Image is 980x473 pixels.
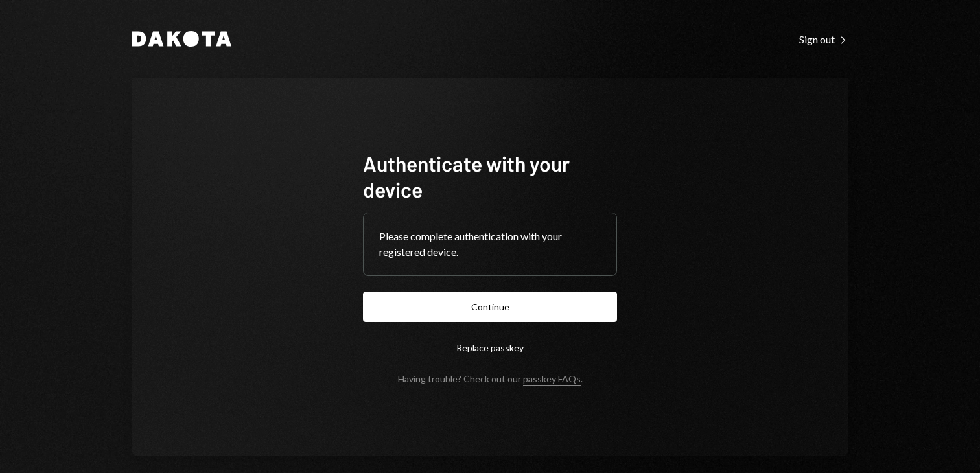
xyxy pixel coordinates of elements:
[363,292,617,322] button: Continue
[799,32,848,46] a: Sign out
[398,373,583,384] div: Having trouble? Check out our .
[799,33,848,46] div: Sign out
[363,150,617,202] h1: Authenticate with your device
[379,229,601,260] div: Please complete authentication with your registered device.
[363,332,617,363] button: Replace passkey
[523,373,581,386] a: passkey FAQs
